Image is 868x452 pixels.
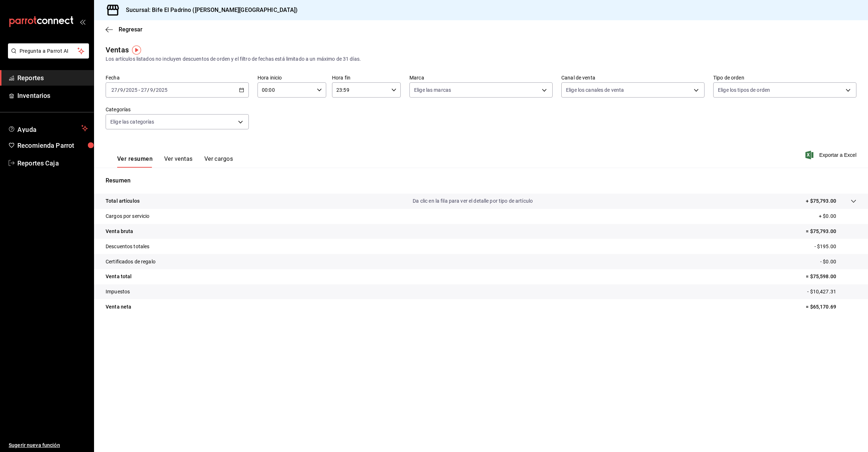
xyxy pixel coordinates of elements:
label: Categorías [106,107,249,112]
span: Elige los canales de venta [566,86,624,94]
button: Ver resumen [117,155,153,168]
span: / [118,87,120,93]
p: = $65,170.69 [806,303,856,311]
input: ---- [156,87,168,93]
input: ---- [125,87,138,93]
p: Venta bruta [106,228,133,235]
span: - [139,87,140,93]
input: -- [120,87,123,93]
div: navigation tabs [117,155,233,168]
p: - $195.00 [814,243,856,250]
div: Ventas [106,44,129,55]
button: Pregunta a Parrot AI [8,43,89,59]
p: Impuestos [106,288,130,296]
span: Elige los tipos de orden [718,86,770,94]
p: = $75,793.00 [806,228,856,235]
span: Sugerir nueva función [9,442,88,449]
span: Recomienda Parrot [17,141,88,150]
button: Ver ventas [164,155,193,168]
p: + $75,793.00 [806,197,836,205]
p: Venta total [106,273,132,280]
label: Tipo de orden [713,75,856,80]
input: -- [111,87,118,93]
span: Reportes Caja [17,158,88,168]
span: Reportes [17,73,88,83]
span: Pregunta a Parrot AI [20,47,78,55]
p: - $10,427.31 [807,288,856,296]
span: / [147,87,149,93]
div: Los artículos listados no incluyen descuentos de orden y el filtro de fechas está limitado a un m... [106,55,856,63]
p: Venta neta [106,303,131,311]
span: / [123,87,125,93]
p: Resumen [106,176,856,185]
label: Fecha [106,75,249,80]
p: Certificados de regalo [106,258,156,266]
button: Ver cargos [204,155,233,168]
a: Pregunta a Parrot AI [5,52,89,60]
h3: Sucursal: Bife El Padrino ([PERSON_NAME][GEOGRAPHIC_DATA]) [120,6,298,14]
button: Exportar a Excel [807,151,856,159]
p: Cargos por servicio [106,212,150,220]
button: open_drawer_menu [80,19,85,25]
label: Hora inicio [258,75,326,80]
span: Ayuda [17,124,78,133]
span: Elige las categorías [110,118,154,125]
label: Canal de venta [561,75,705,80]
label: Marca [409,75,553,80]
label: Hora fin [332,75,401,80]
p: Total artículos [106,197,140,205]
p: + $0.00 [819,212,856,220]
p: - $0.00 [820,258,856,266]
span: Regresar [119,26,142,33]
button: Regresar [106,26,142,33]
img: Tooltip marker [132,46,141,55]
p: Da clic en la fila para ver el detalle por tipo de artículo [413,197,533,205]
p: = $75,598.00 [806,273,856,280]
input: -- [141,87,147,93]
span: Elige las marcas [414,86,451,94]
p: Descuentos totales [106,243,149,250]
span: Inventarios [17,91,88,100]
input: -- [150,87,153,93]
span: / [153,87,156,93]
